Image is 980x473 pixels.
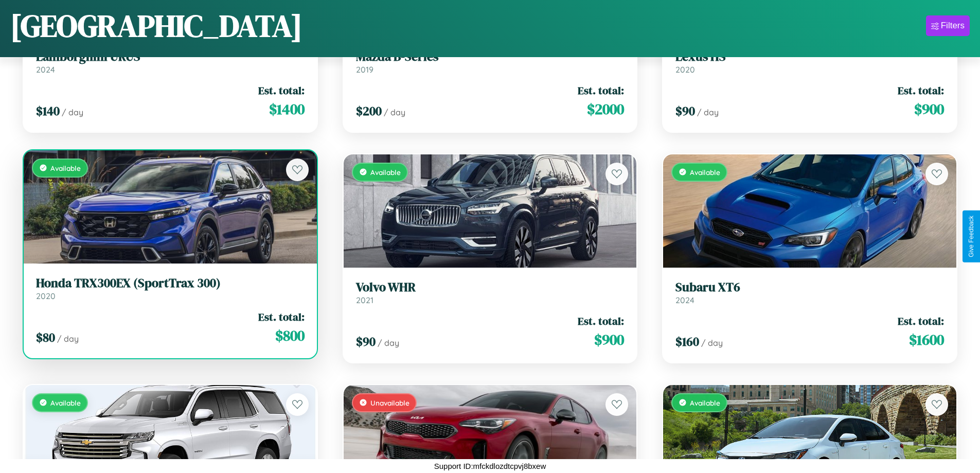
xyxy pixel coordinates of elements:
[675,102,695,119] span: $ 90
[914,99,944,119] span: $ 900
[675,333,699,350] span: $ 160
[587,99,624,119] span: $ 2000
[269,99,305,119] span: $ 1400
[36,102,60,119] span: $ 140
[690,398,720,407] span: Available
[356,49,625,75] a: Mazda B-Series2019
[370,398,409,407] span: Unavailable
[370,168,401,177] span: Available
[356,333,376,350] span: $ 90
[36,64,55,75] span: 2024
[675,49,944,64] h3: Lexus HS
[697,107,719,117] span: / day
[356,280,625,295] h3: Volvo WHR
[258,309,305,324] span: Est. total:
[675,295,694,305] span: 2024
[909,329,944,350] span: $ 1600
[258,83,305,98] span: Est. total:
[898,313,944,328] span: Est. total:
[356,280,625,305] a: Volvo WHR2021
[356,49,625,64] h3: Mazda B-Series
[36,329,55,346] span: $ 80
[50,398,81,407] span: Available
[578,313,624,328] span: Est. total:
[62,107,83,117] span: / day
[675,49,944,75] a: Lexus HS2020
[941,21,965,31] div: Filters
[378,338,399,348] span: / day
[675,64,695,75] span: 2020
[578,83,624,98] span: Est. total:
[36,291,56,301] span: 2020
[10,5,302,47] h1: [GEOGRAPHIC_DATA]
[36,276,305,301] a: Honda TRX300EX (SportTrax 300)2020
[675,280,944,305] a: Subaru XT62024
[701,338,723,348] span: / day
[968,216,975,257] div: Give Feedback
[690,168,720,177] span: Available
[36,276,305,291] h3: Honda TRX300EX (SportTrax 300)
[356,102,382,119] span: $ 200
[356,295,373,305] span: 2021
[594,329,624,350] span: $ 900
[275,325,305,346] span: $ 800
[898,83,944,98] span: Est. total:
[434,459,546,473] p: Support ID: mfckdlozdtcpvj8bxew
[50,164,81,172] span: Available
[384,107,405,117] span: / day
[57,334,79,344] span: / day
[36,49,305,75] a: Lamborghini URUS2024
[926,15,970,36] button: Filters
[36,49,305,64] h3: Lamborghini URUS
[675,280,944,295] h3: Subaru XT6
[356,64,373,75] span: 2019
